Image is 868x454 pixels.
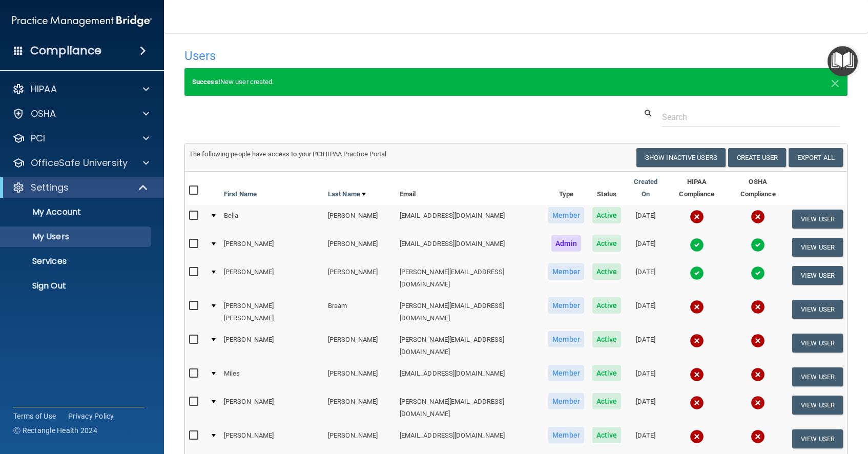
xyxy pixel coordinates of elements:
[548,297,584,314] span: Member
[324,425,396,453] td: [PERSON_NAME]
[728,148,786,167] button: Create User
[328,188,366,200] a: Last Name
[12,157,149,169] a: OfficeSafe University
[690,429,704,444] img: cross.ca9f0e7f.svg
[220,363,324,391] td: Miles
[31,132,45,145] p: PCI
[396,295,545,329] td: [PERSON_NAME][EMAIL_ADDRESS][DOMAIN_NAME]
[68,411,114,421] a: Privacy Policy
[792,210,843,229] button: View User
[548,263,584,280] span: Member
[31,108,56,120] p: OSHA
[7,281,147,291] p: Sign Out
[184,68,848,96] div: New user created.
[625,329,666,363] td: [DATE]
[751,266,765,280] img: tick.e7d51cea.svg
[592,365,622,381] span: Active
[690,334,704,348] img: cross.ca9f0e7f.svg
[792,429,843,448] button: View User
[592,207,622,223] span: Active
[690,266,704,280] img: tick.e7d51cea.svg
[690,367,704,382] img: cross.ca9f0e7f.svg
[220,205,324,233] td: Bella
[592,331,622,347] span: Active
[792,266,843,285] button: View User
[12,108,149,120] a: OSHA
[751,429,765,444] img: cross.ca9f0e7f.svg
[189,150,387,158] span: The following people have access to your PCIHIPAA Practice Portal
[625,205,666,233] td: [DATE]
[7,207,147,217] p: My Account
[220,425,324,453] td: [PERSON_NAME]
[792,396,843,415] button: View User
[625,261,666,295] td: [DATE]
[789,148,843,167] a: Export All
[690,300,704,314] img: cross.ca9f0e7f.svg
[220,233,324,261] td: [PERSON_NAME]
[548,393,584,409] span: Member
[551,235,581,252] span: Admin
[396,205,545,233] td: [EMAIL_ADDRESS][DOMAIN_NAME]
[220,391,324,425] td: [PERSON_NAME]
[625,425,666,453] td: [DATE]
[690,210,704,224] img: cross.ca9f0e7f.svg
[751,396,765,410] img: cross.ca9f0e7f.svg
[592,427,622,443] span: Active
[751,238,765,252] img: tick.e7d51cea.svg
[792,238,843,257] button: View User
[751,210,765,224] img: cross.ca9f0e7f.svg
[396,261,545,295] td: [PERSON_NAME][EMAIL_ADDRESS][DOMAIN_NAME]
[625,295,666,329] td: [DATE]
[31,83,57,95] p: HIPAA
[690,396,704,410] img: cross.ca9f0e7f.svg
[588,172,626,205] th: Status
[548,365,584,381] span: Member
[12,181,149,194] a: Settings
[31,157,128,169] p: OfficeSafe University
[184,49,565,63] h4: Users
[751,300,765,314] img: cross.ca9f0e7f.svg
[30,44,101,58] h4: Compliance
[592,263,622,280] span: Active
[220,295,324,329] td: [PERSON_NAME] [PERSON_NAME]
[625,391,666,425] td: [DATE]
[792,367,843,386] button: View User
[13,411,56,421] a: Terms of Use
[629,176,662,200] a: Created On
[792,334,843,353] button: View User
[828,46,858,76] button: Open Resource Center
[31,181,69,194] p: Settings
[12,11,152,31] img: PMB logo
[636,148,726,167] button: Show Inactive Users
[7,232,147,242] p: My Users
[324,261,396,295] td: [PERSON_NAME]
[396,329,545,363] td: [PERSON_NAME][EMAIL_ADDRESS][DOMAIN_NAME]
[592,297,622,314] span: Active
[324,329,396,363] td: [PERSON_NAME]
[324,233,396,261] td: [PERSON_NAME]
[544,172,588,205] th: Type
[220,329,324,363] td: [PERSON_NAME]
[396,233,545,261] td: [EMAIL_ADDRESS][DOMAIN_NAME]
[12,132,149,145] a: PCI
[792,300,843,319] button: View User
[396,363,545,391] td: [EMAIL_ADDRESS][DOMAIN_NAME]
[324,391,396,425] td: [PERSON_NAME]
[220,261,324,295] td: [PERSON_NAME]
[690,238,704,252] img: tick.e7d51cea.svg
[13,425,97,436] span: Ⓒ Rectangle Health 2024
[192,78,220,86] strong: Success!
[324,363,396,391] td: [PERSON_NAME]
[831,72,840,92] span: ×
[396,391,545,425] td: [PERSON_NAME][EMAIL_ADDRESS][DOMAIN_NAME]
[831,76,840,88] button: Close
[396,425,545,453] td: [EMAIL_ADDRESS][DOMAIN_NAME]
[592,393,622,409] span: Active
[548,331,584,347] span: Member
[324,295,396,329] td: Braam
[548,207,584,223] span: Member
[751,367,765,382] img: cross.ca9f0e7f.svg
[625,363,666,391] td: [DATE]
[324,205,396,233] td: [PERSON_NAME]
[625,233,666,261] td: [DATE]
